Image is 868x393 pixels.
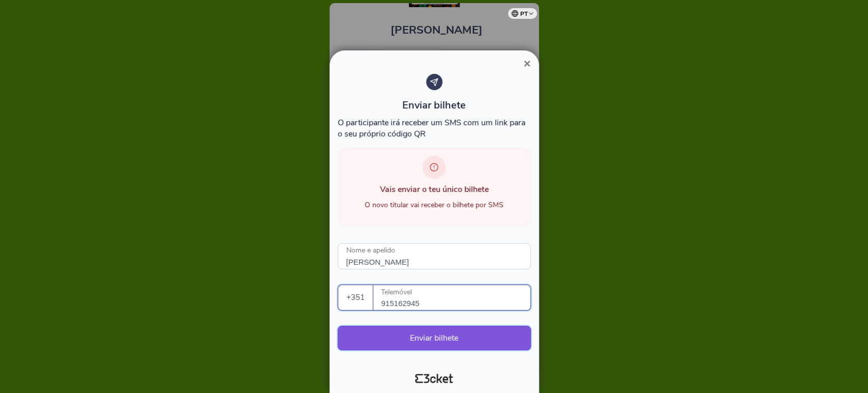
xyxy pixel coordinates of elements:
[338,117,525,139] span: O participante irá receber um SMS com um link para o seu próprio código QR
[402,98,466,112] span: Enviar bilhete
[373,285,531,299] label: Telemóvel
[381,285,530,310] input: Telemóvel
[523,57,530,70] span: ×
[380,184,489,195] span: Vais enviar o teu único bilhete
[338,243,404,258] label: Nome e apelido
[338,326,531,350] button: Enviar bilhete
[353,200,515,210] div: O novo titular vai receber o bilhete por SMS
[338,243,531,269] input: Nome e apelido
